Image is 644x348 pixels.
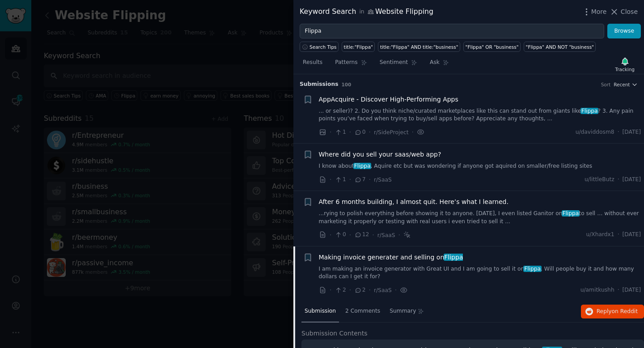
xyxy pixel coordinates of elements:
[319,150,441,159] a: Where did you sell your saas/web app?
[621,7,638,17] span: Close
[623,176,641,184] span: [DATE]
[463,42,521,52] a: "Flippa" OR "business"
[305,307,336,315] span: Submission
[377,232,395,238] span: r/SaaS
[562,210,580,216] span: Flippa
[586,231,614,239] span: u/Xhardx1
[591,7,607,17] span: More
[349,230,351,240] span: ·
[349,175,351,184] span: ·
[582,7,607,17] button: More
[303,59,322,67] span: Results
[374,129,409,136] span: r/SideProject
[398,230,400,240] span: ·
[330,285,331,295] span: ·
[349,127,351,137] span: ·
[614,81,638,88] button: Recent
[597,308,638,316] span: Reply
[374,287,392,293] span: r/SaaS
[319,253,463,262] span: Making invoice generater and selling on
[618,286,619,294] span: ·
[618,176,619,184] span: ·
[623,231,641,239] span: [DATE]
[444,254,464,261] span: Flippa
[330,127,331,137] span: ·
[335,128,346,136] span: 1
[576,128,614,136] span: u/daviddosm8
[427,55,452,74] a: Ask
[319,210,641,225] a: ...rying to polish everything before showing it to anyone. [DATE], I even listed Ganitor onFlippa...
[300,24,604,39] input: Try a keyword related to your business
[377,55,420,74] a: Sentiment
[319,197,508,207] a: After 6 months building, I almost quit. Here’s what I learned.
[369,175,371,184] span: ·
[369,127,371,137] span: ·
[524,42,596,52] a: "Flippa" AND NOT "business"
[390,307,416,315] span: Summary
[344,44,373,50] div: title:"Flippa"
[607,24,641,39] button: Browse
[301,329,368,338] span: Submission Contents
[372,230,374,240] span: ·
[378,42,460,52] a: title:"Flippa" AND title:"business"
[581,305,644,319] button: Replyon Reddit
[623,286,641,294] span: [DATE]
[380,44,458,50] div: title:"Flippa" AND title:"business"
[349,285,351,295] span: ·
[585,176,614,184] span: u/littleButz
[612,308,638,314] span: on Reddit
[319,253,463,262] a: Making invoice generater and selling onFlippa
[618,231,619,239] span: ·
[614,81,630,88] span: Recent
[601,81,611,88] div: Sort
[319,265,641,281] a: I am making an invoice generator with Great UI and I am going to sell it onFlippa. Will people bu...
[354,231,369,239] span: 12
[610,7,638,17] button: Close
[335,231,346,239] span: 0
[335,59,357,67] span: Patterns
[335,286,346,294] span: 2
[300,42,339,52] button: Search Tips
[612,55,638,74] button: Tracking
[330,230,331,240] span: ·
[615,66,635,72] div: Tracking
[412,127,414,137] span: ·
[359,8,364,16] span: in
[374,177,392,183] span: r/SaaS
[342,82,352,87] span: 100
[319,107,641,123] a: ... or seller)? 2. Do you think niche/curated marketplaces like this can stand out from giants li...
[380,59,408,67] span: Sentiment
[623,128,641,136] span: [DATE]
[309,44,337,50] span: Search Tips
[319,95,458,104] a: AppAcquire - Discover High-Performing Apps
[300,6,433,17] div: Keyword Search Website Flipping
[430,59,440,67] span: Ask
[580,108,598,114] span: Flippa
[353,163,371,169] span: Flippa
[354,286,365,294] span: 2
[523,266,541,272] span: Flippa
[526,44,594,50] div: "Flippa" AND NOT "business"
[618,128,619,136] span: ·
[300,55,326,74] a: Results
[319,162,641,170] a: I know aboutFlippa, Aquire etc but was wondering if anyone got aquired on smaller/free listing sites
[332,55,370,74] a: Patterns
[395,285,397,295] span: ·
[354,176,365,184] span: 7
[300,81,339,89] span: Submission s
[580,286,614,294] span: u/amitkushh
[369,285,371,295] span: ·
[466,44,519,50] div: "Flippa" OR "business"
[335,176,346,184] span: 1
[354,128,365,136] span: 0
[330,175,331,184] span: ·
[345,307,380,315] span: 2 Comments
[342,42,375,52] a: title:"Flippa"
